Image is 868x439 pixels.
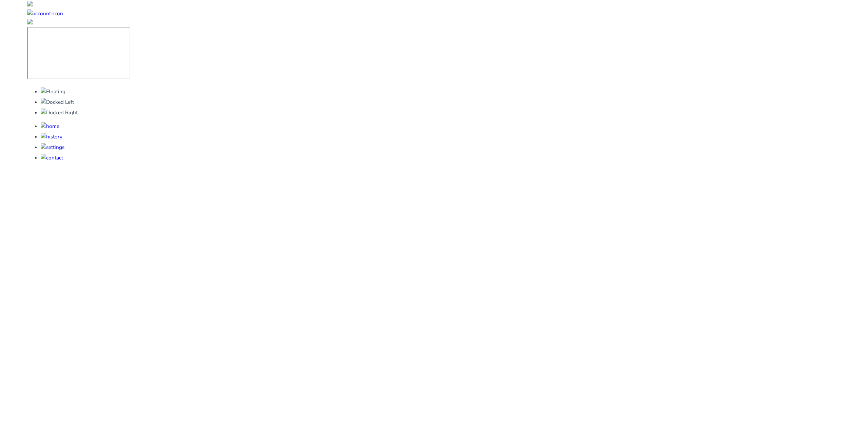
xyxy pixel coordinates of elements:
[41,143,64,151] img: Settings
[41,154,63,161] img: Contact
[27,19,33,24] img: exticon.png
[41,88,65,95] img: Floating
[41,98,74,106] img: Docked Left
[41,109,78,116] img: Docked Right
[41,122,59,130] img: Home
[27,9,63,17] img: account-icon
[41,133,62,140] img: History
[27,1,33,6] img: sas-logo.svg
